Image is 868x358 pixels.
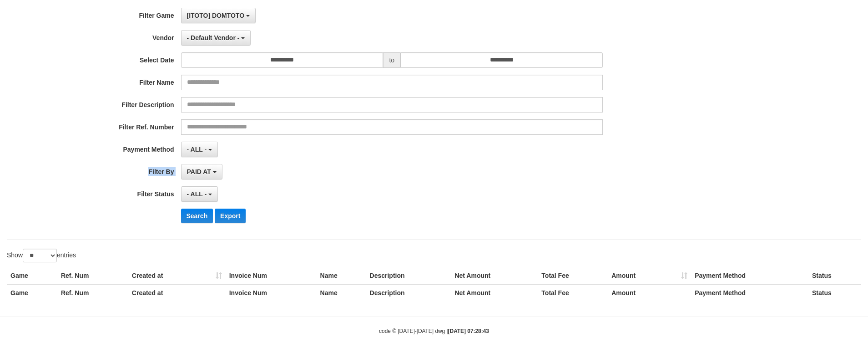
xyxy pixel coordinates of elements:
th: Game [7,284,57,301]
th: Status [808,267,861,284]
th: Invoice Num [226,267,317,284]
th: Net Amount [451,284,538,301]
button: PAID AT [181,164,222,179]
button: - ALL - [181,186,218,202]
th: Description [366,284,451,301]
th: Ref. Num [57,284,128,301]
span: [ITOTO] DOMTOTO [187,12,245,19]
button: Export [215,209,246,223]
span: to [383,52,400,68]
span: - ALL - [187,190,207,198]
label: Show entries [7,249,76,262]
th: Ref. Num [57,267,128,284]
th: Created at [128,284,226,301]
span: - ALL - [187,146,207,153]
select: Showentries [23,249,57,262]
th: Status [808,284,861,301]
th: Invoice Num [226,284,317,301]
button: - Default Vendor - [181,30,251,46]
th: Total Fee [538,284,608,301]
th: Name [317,267,366,284]
span: - Default Vendor - [187,34,240,41]
th: Name [317,284,366,301]
th: Game [7,267,57,284]
th: Payment Method [691,284,808,301]
th: Total Fee [538,267,608,284]
th: Net Amount [451,267,538,284]
button: [ITOTO] DOMTOTO [181,8,256,23]
th: Amount [608,284,691,301]
th: Created at [128,267,226,284]
th: Payment Method [691,267,808,284]
th: Description [366,267,451,284]
small: code © [DATE]-[DATE] dwg | [379,328,489,334]
button: - ALL - [181,142,218,157]
strong: [DATE] 07:28:43 [448,328,489,334]
button: Search [181,209,213,223]
th: Amount [608,267,691,284]
span: PAID AT [187,168,211,175]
